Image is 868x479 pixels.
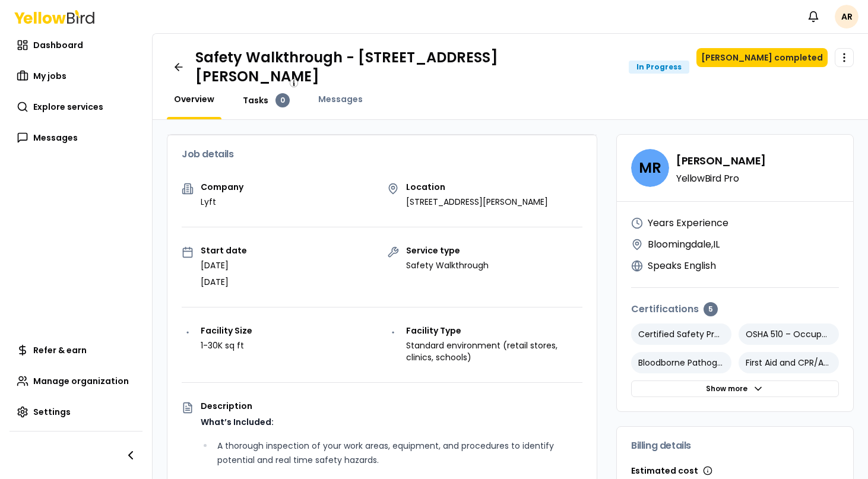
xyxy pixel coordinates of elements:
span: Settings [33,406,71,418]
p: Start date [201,246,247,255]
span: Overview [174,93,214,105]
p: Years Experience [648,216,728,230]
span: Manage organization [33,375,129,387]
button: [PERSON_NAME] completed [696,48,828,67]
p: Company [201,183,243,191]
p: Bloomingdale , IL [648,237,720,252]
a: Tasks0 [236,93,297,107]
a: Refer & earn [9,338,142,362]
span: Messages [318,93,363,105]
h1: Safety Walkthrough - [STREET_ADDRESS][PERSON_NAME] [195,48,619,86]
span: Tasks [243,94,268,106]
span: Dashboard [33,39,83,51]
p: Lyft [201,196,243,208]
p: [STREET_ADDRESS][PERSON_NAME] [406,196,548,208]
span: Messages [33,132,78,144]
h3: Job details [182,150,582,159]
a: Settings [9,400,142,424]
p: [DATE] [201,259,247,271]
span: Billing details [631,441,691,451]
p: Facility Size [201,326,252,335]
p: Speaks English [648,259,716,273]
a: Manage organization [9,369,142,393]
p: Standard environment (retail stores, clinics, schools) [406,340,583,363]
a: My jobs [9,64,142,88]
span: My jobs [33,70,66,82]
a: Explore services [9,95,142,119]
span: Estimated cost [631,465,698,477]
p: [DATE] [201,276,247,288]
p: Certified Safety Professional (CSP) [631,323,731,345]
div: 5 [704,302,718,316]
span: MR [631,149,669,187]
h4: Certifications [631,302,839,316]
p: OSHA 510 – Occupational Safety & Health Standards for the Construction Industry (30-Hour) [739,323,839,345]
p: A thorough inspection of your work areas, equipment, and procedures to identify potential and rea... [217,439,582,467]
a: Dashboard [9,33,142,57]
div: In Progress [629,61,689,74]
p: Location [406,183,548,191]
p: 1-30K sq ft [201,340,252,351]
p: First Aid and CPR/AED [739,352,839,373]
span: AR [835,5,859,28]
div: 0 [275,93,290,107]
strong: What’s Included: [201,416,274,428]
h4: [PERSON_NAME] [676,153,766,169]
p: Service type [406,246,489,255]
a: Overview [167,93,221,105]
p: Bloodborne Pathogens Training [631,352,731,373]
a: Messages [311,93,370,105]
p: Facility Type [406,326,583,335]
button: Show more [631,380,839,397]
p: Description [201,402,582,410]
p: Safety Walkthrough [406,259,489,271]
span: Refer & earn [33,344,87,356]
p: YellowBird Pro [676,174,766,183]
span: Explore services [33,101,103,113]
a: Messages [9,126,142,150]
